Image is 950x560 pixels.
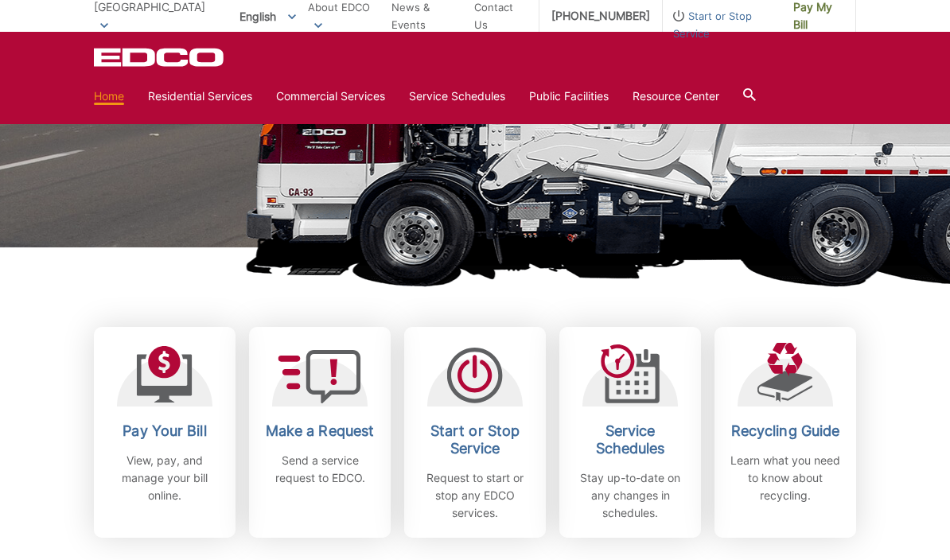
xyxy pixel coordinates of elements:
[261,422,379,440] h2: Make a Request
[529,87,609,105] a: Public Facilities
[261,452,379,487] p: Send a service request to EDCO.
[106,422,224,440] h2: Pay Your Bill
[559,327,701,538] a: Service Schedules Stay up-to-date on any changes in schedules.
[228,3,308,29] span: English
[106,452,224,504] p: View, pay, and manage your bill online.
[633,87,719,105] a: Resource Center
[276,87,385,105] a: Commercial Services
[249,327,391,538] a: Make a Request Send a service request to EDCO.
[409,87,505,105] a: Service Schedules
[94,327,236,538] a: Pay Your Bill View, pay, and manage your bill online.
[571,469,689,522] p: Stay up-to-date on any changes in schedules.
[416,422,534,457] h2: Start or Stop Service
[94,48,226,67] a: EDCD logo. Return to the homepage.
[148,87,252,105] a: Residential Services
[94,87,124,105] a: Home
[571,422,689,457] h2: Service Schedules
[416,469,534,522] p: Request to start or stop any EDCO services.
